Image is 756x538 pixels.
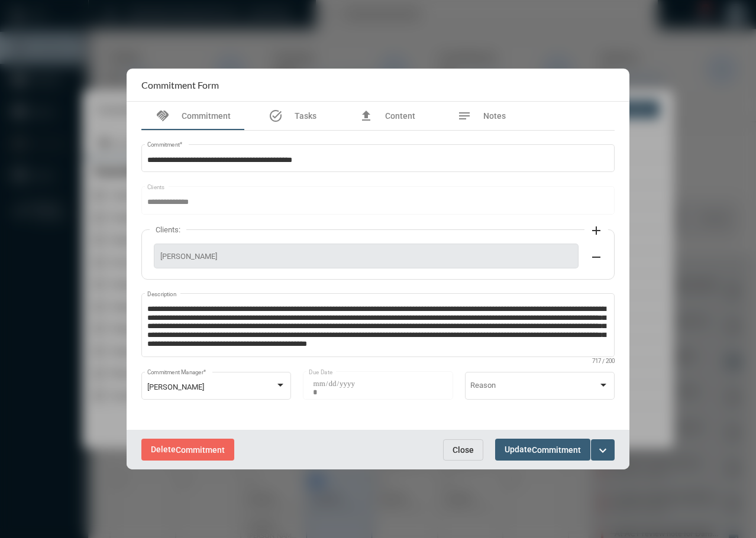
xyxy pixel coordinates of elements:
[150,225,186,234] label: Clients:
[532,445,581,455] span: Commitment
[443,439,483,461] button: Close
[269,109,283,123] mat-icon: task_alt
[160,252,572,261] span: [PERSON_NAME]
[596,443,610,458] mat-icon: expand_more
[295,111,316,121] span: Tasks
[495,439,590,461] button: UpdateCommitment
[156,109,170,123] mat-icon: handshake
[359,109,373,123] mat-icon: file_upload
[385,111,415,121] span: Content
[457,109,471,123] mat-icon: notes
[505,445,581,454] span: Update
[592,358,615,365] mat-hint: 717 / 200
[151,445,225,454] span: Delete
[176,445,225,455] span: Commitment
[147,383,204,391] span: [PERSON_NAME]
[589,223,603,238] mat-icon: add
[141,439,234,461] button: DeleteCommitment
[141,79,219,90] h2: Commitment Form
[453,445,474,455] span: Close
[483,111,506,121] span: Notes
[182,111,231,121] span: Commitment
[589,250,603,264] mat-icon: remove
